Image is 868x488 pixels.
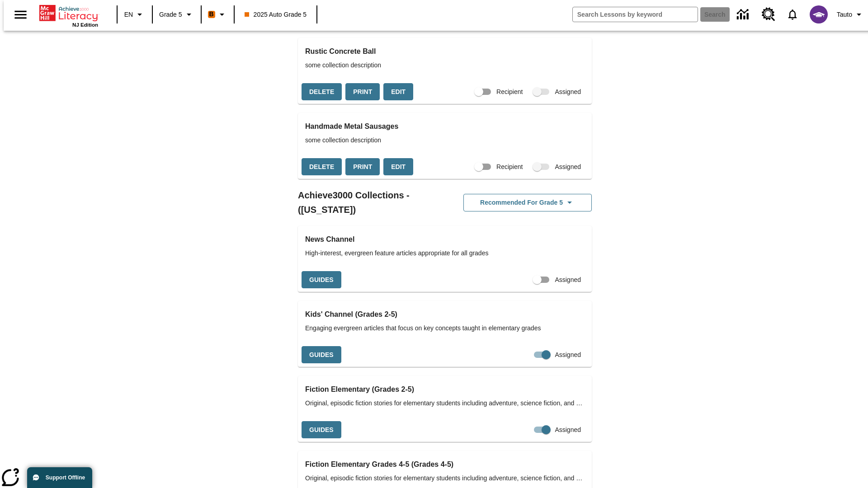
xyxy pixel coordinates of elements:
[305,120,585,133] h3: Handmade Metal Sausages
[298,188,445,217] h2: Achieve3000 Collections - ([US_STATE])
[39,4,98,22] a: Home
[305,136,585,145] span: some collection description
[810,5,828,23] img: avatar image
[209,9,214,20] span: B
[72,22,98,28] span: NJ Edition
[573,7,698,22] input: search field
[345,83,380,101] button: Print, will open in a new window
[463,194,592,211] button: Recommended for Grade 5
[555,87,581,97] span: Assigned
[302,421,341,439] button: Guides
[383,83,413,101] button: Edit
[305,458,585,471] h3: Fiction Elementary Grades 4-5 (Grades 4-5)
[27,467,92,488] button: Support Offline
[124,10,133,19] span: EN
[383,158,413,176] button: Edit
[302,271,341,289] button: Guides
[39,3,98,28] div: Home
[245,10,307,19] span: 2025 Auto Grade 5
[555,275,581,285] span: Assigned
[833,6,868,23] button: Profile/Settings
[305,45,585,58] h3: Rustic Concrete Ball
[305,61,585,70] span: some collection description
[837,10,852,19] span: Tauto
[305,474,585,483] span: Original, episodic fiction stories for elementary students including adventure, science fiction, ...
[804,3,833,26] button: Select a new avatar
[120,6,149,23] button: Language: EN, Select a language
[305,249,585,258] span: High-interest, evergreen feature articles appropriate for all grades
[345,158,380,176] button: Print, will open in a new window
[302,158,342,176] button: Delete
[756,2,781,27] a: Resource Center, Will open in new tab
[46,474,85,481] span: Support Offline
[731,2,756,27] a: Data Center
[305,233,585,246] h3: News Channel
[555,162,581,172] span: Assigned
[302,346,341,364] button: Guides
[159,10,182,19] span: Grade 5
[496,162,523,172] span: Recipient
[555,350,581,360] span: Assigned
[305,399,585,408] span: Original, episodic fiction stories for elementary students including adventure, science fiction, ...
[555,425,581,435] span: Assigned
[305,383,585,396] h3: Fiction Elementary (Grades 2-5)
[305,308,585,321] h3: Kids' Channel (Grades 2-5)
[496,87,523,97] span: Recipient
[302,83,342,101] button: Delete
[204,6,231,23] button: Boost Class color is orange. Change class color
[7,1,34,28] button: Open side menu
[305,324,585,333] span: Engaging evergreen articles that focus on key concepts taught in elementary grades
[156,6,198,23] button: Grade: Grade 5, Select a grade
[781,3,804,26] a: Notifications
